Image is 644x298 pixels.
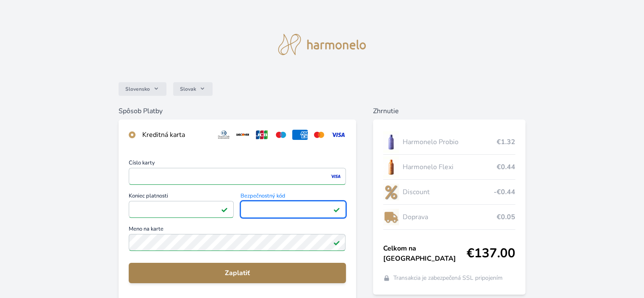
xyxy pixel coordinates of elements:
div: Kreditná karta [142,130,209,140]
img: Koniec platnosti [218,206,229,213]
img: Pole je platné [333,239,340,246]
button: Zaplatiť [129,263,345,283]
span: Doprava [402,212,496,222]
span: €137.00 [467,246,515,261]
span: €0.44 [497,162,515,172]
img: diners.svg [216,130,232,140]
img: maestro.svg [273,130,289,140]
span: Slovak [180,86,196,92]
h6: Spôsob Platby [119,106,356,116]
iframe: Iframe pre deň vypršania platnosti [133,203,230,215]
img: mc.svg [311,130,327,140]
span: €0.05 [497,212,515,222]
img: Pole je platné [333,206,340,213]
img: jcb.svg [254,130,270,140]
span: Harmonelo Probio [402,137,496,147]
span: €1.32 [497,137,515,147]
iframe: Iframe pre číslo karty [133,170,342,182]
img: CLEAN_FLEXI_se_stinem_x-hi_(1)-lo.jpg [383,156,399,178]
img: CLEAN_PROBIO_se_stinem_x-lo.jpg [383,131,399,153]
h6: Zhrnutie [373,106,525,116]
img: discover.svg [235,130,251,140]
span: Discount [402,187,493,197]
span: -€0.44 [494,187,515,197]
span: Bezpečnostný kód [240,193,345,201]
input: Meno na kartePole je platné [129,234,345,251]
span: Transakcia je zabezpečená SSL pripojením [393,274,503,282]
img: visa.svg [330,130,346,140]
img: discount-lo.png [383,181,399,203]
img: logo.svg [278,34,366,55]
span: Harmonelo Flexi [402,162,496,172]
span: Zaplatiť [135,268,339,278]
span: Číslo karty [129,160,345,168]
img: delivery-lo.png [383,206,399,228]
img: visa [330,173,341,180]
span: Koniec platnosti [129,193,234,201]
span: Meno na karte [129,226,345,234]
button: Slovensko [119,82,166,96]
img: Pole je platné [221,206,228,213]
button: Slovak [173,82,213,96]
iframe: Iframe pre bezpečnostný kód [244,203,342,215]
span: Celkom na [GEOGRAPHIC_DATA] [383,243,467,264]
img: amex.svg [292,130,308,140]
span: Slovensko [125,86,150,92]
